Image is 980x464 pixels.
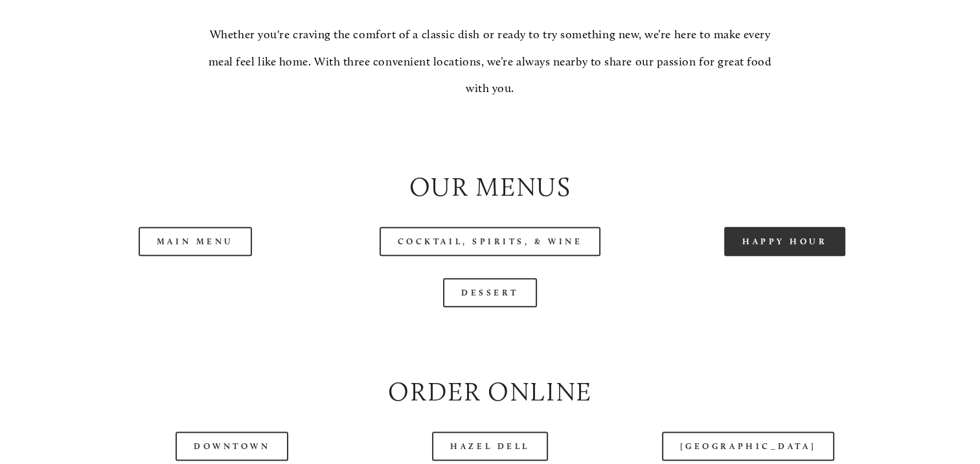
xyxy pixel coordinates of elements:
[139,227,252,256] a: Main Menu
[724,227,846,256] a: Happy Hour
[432,432,548,461] a: Hazel Dell
[59,373,921,410] h2: Order Online
[380,227,601,256] a: Cocktail, Spirits, & Wine
[662,432,834,461] a: [GEOGRAPHIC_DATA]
[59,168,921,205] h2: Our Menus
[443,278,537,307] a: Dessert
[176,432,288,461] a: Downtown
